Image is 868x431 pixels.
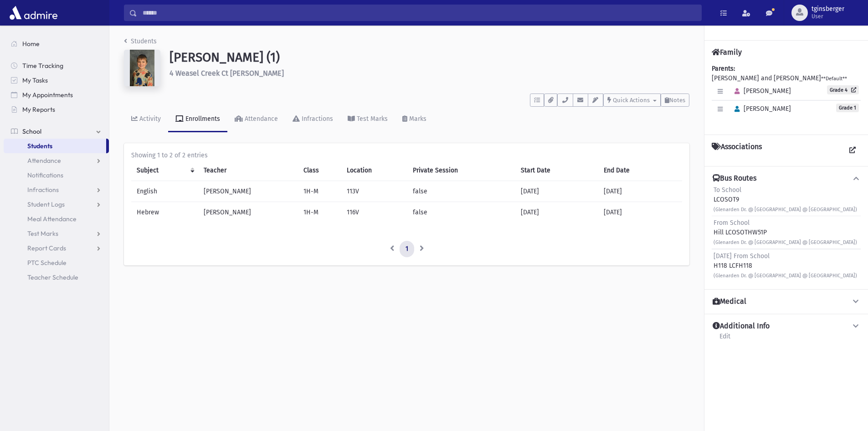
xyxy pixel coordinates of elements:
[719,331,731,348] a: Edit
[714,273,857,279] small: (Glenarden Dr. @ [GEOGRAPHIC_DATA] @ [GEOGRAPHIC_DATA])
[598,181,682,202] td: [DATE]
[27,259,67,267] span: PTC Schedule
[124,37,157,45] a: Students
[340,107,395,132] a: Test Marks
[714,239,857,245] small: (Glenarden Dr. @ [GEOGRAPHIC_DATA] @ [GEOGRAPHIC_DATA])
[4,212,109,226] a: Meal Attendance
[4,270,109,285] a: Teacher Schedule
[169,69,689,78] h6: 4 Weasel Creek Ct [PERSON_NAME]
[669,97,685,104] span: Notes
[844,142,861,159] a: View all Associations
[712,297,861,306] button: Medical
[603,93,661,107] button: Quick Actions
[515,202,598,223] td: [DATE]
[4,58,109,73] a: Time Tracking
[168,107,227,132] a: Enrollments
[198,202,298,223] td: [PERSON_NAME]
[714,207,857,213] small: (Glenarden Dr. @ [GEOGRAPHIC_DATA] @ [GEOGRAPHIC_DATA])
[298,202,341,223] td: 1H-M
[812,5,844,13] span: tginsberger
[812,13,844,20] span: User
[713,174,756,183] h4: Bus Routes
[714,219,750,227] span: From School
[598,160,682,181] th: End Date
[407,202,515,223] td: false
[714,218,857,247] div: Hill LCOSOTHW51P
[4,88,109,102] a: My Appointments
[27,156,61,165] span: Attendance
[243,115,278,123] div: Attendance
[285,107,340,132] a: Infractions
[4,168,109,182] a: Notifications
[27,186,59,194] span: Infractions
[198,160,298,181] th: Teacher
[7,4,60,22] img: AdmirePro
[400,241,414,257] a: 1
[355,115,388,123] div: Test Marks
[827,85,859,94] a: Grade 4
[298,160,341,181] th: Class
[730,105,791,113] span: [PERSON_NAME]
[131,151,682,160] div: Showing 1 to 2 of 2 entries
[184,115,220,123] div: Enrollments
[4,139,106,153] a: Students
[22,62,63,70] span: Time Tracking
[138,115,161,123] div: Activity
[22,91,73,99] span: My Appointments
[27,171,63,179] span: Notifications
[4,124,109,139] a: School
[300,115,333,123] div: Infractions
[137,5,701,21] input: Search
[341,202,407,223] td: 116V
[836,104,859,112] span: Grade 1
[713,297,746,306] h4: Medical
[407,115,426,123] div: Marks
[27,273,78,281] span: Teacher Schedule
[298,181,341,202] td: 1H-M
[22,40,40,48] span: Home
[714,251,857,280] div: H118 LCFH118
[131,181,198,202] td: English
[712,64,861,127] div: [PERSON_NAME] and [PERSON_NAME]
[714,252,770,260] span: [DATE] From School
[131,202,198,223] td: Hebrew
[227,107,285,132] a: Attendance
[27,229,58,238] span: Test Marks
[515,160,598,181] th: Start Date
[4,36,109,51] a: Home
[27,142,52,150] span: Students
[712,174,861,183] button: Bus Routes
[661,93,689,107] button: Notes
[712,322,861,331] button: Additional Info
[341,181,407,202] td: 113V
[407,160,515,181] th: Private Session
[4,255,109,270] a: PTC Schedule
[395,107,434,132] a: Marks
[4,241,109,255] a: Report Cards
[4,197,109,212] a: Student Logs
[124,36,157,50] nav: breadcrumb
[712,48,742,57] h4: Family
[714,186,741,194] span: To School
[169,50,689,65] h1: [PERSON_NAME] (1)
[124,107,168,132] a: Activity
[4,73,109,88] a: My Tasks
[22,105,55,114] span: My Reports
[27,244,66,252] span: Report Cards
[27,200,65,208] span: Student Logs
[27,215,77,223] span: Meal Attendance
[407,181,515,202] td: false
[713,322,770,331] h4: Additional Info
[515,181,598,202] td: [DATE]
[4,102,109,117] a: My Reports
[712,142,762,159] h4: Associations
[613,97,650,104] span: Quick Actions
[712,65,735,73] b: Parents:
[341,160,407,181] th: Location
[714,185,857,214] div: LCOSOT9
[198,181,298,202] td: [PERSON_NAME]
[4,153,109,168] a: Attendance
[22,76,48,84] span: My Tasks
[730,87,791,95] span: [PERSON_NAME]
[4,226,109,241] a: Test Marks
